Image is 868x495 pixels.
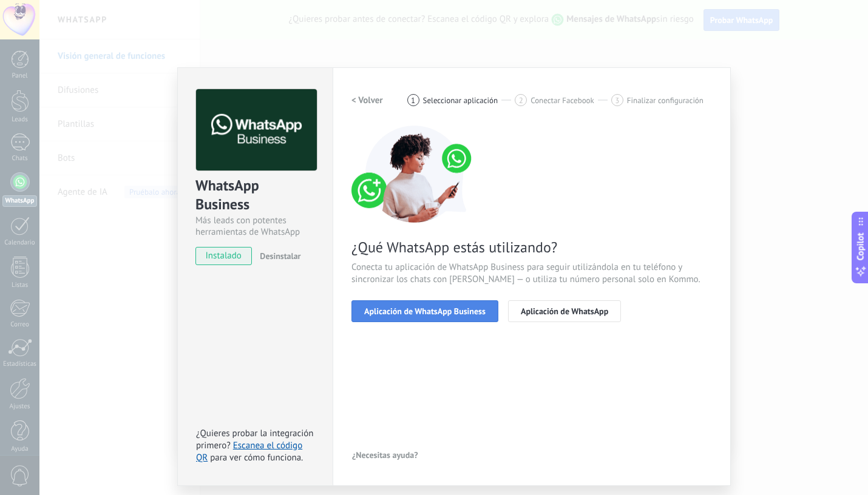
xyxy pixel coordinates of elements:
[351,89,383,111] button: < Volver
[855,233,867,261] span: Copilot
[196,89,317,171] img: logo_main.png
[411,95,415,106] span: 1
[521,307,608,315] span: Aplicación de WhatsApp
[351,300,498,322] button: Aplicación de WhatsApp Business
[351,95,383,106] h2: < Volver
[196,247,251,265] span: instalado
[508,300,621,322] button: Aplicación de WhatsApp
[364,307,486,315] span: Aplicación de WhatsApp Business
[210,452,303,463] span: para ver cómo funciona.
[531,96,594,105] span: Conectar Facebook
[255,247,300,265] button: Desinstalar
[423,96,498,105] span: Seleccionar aplicación
[352,451,418,459] span: ¿Necesitas ayuda?
[196,428,314,451] span: ¿Quieres probar la integración primero?
[519,95,523,106] span: 2
[195,176,315,215] div: WhatsApp Business
[615,95,619,106] span: 3
[351,238,712,257] span: ¿Qué WhatsApp estás utilizando?
[351,126,479,223] img: connect number
[260,251,300,261] span: Desinstalar
[627,96,704,105] span: Finalizar configuración
[195,215,315,238] div: Más leads con potentes herramientas de WhatsApp
[351,261,712,286] span: Conecta tu aplicación de WhatsApp Business para seguir utilizándola en tu teléfono y sincronizar ...
[351,446,419,464] button: ¿Necesitas ayuda?
[196,440,302,463] a: Escanea el código QR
